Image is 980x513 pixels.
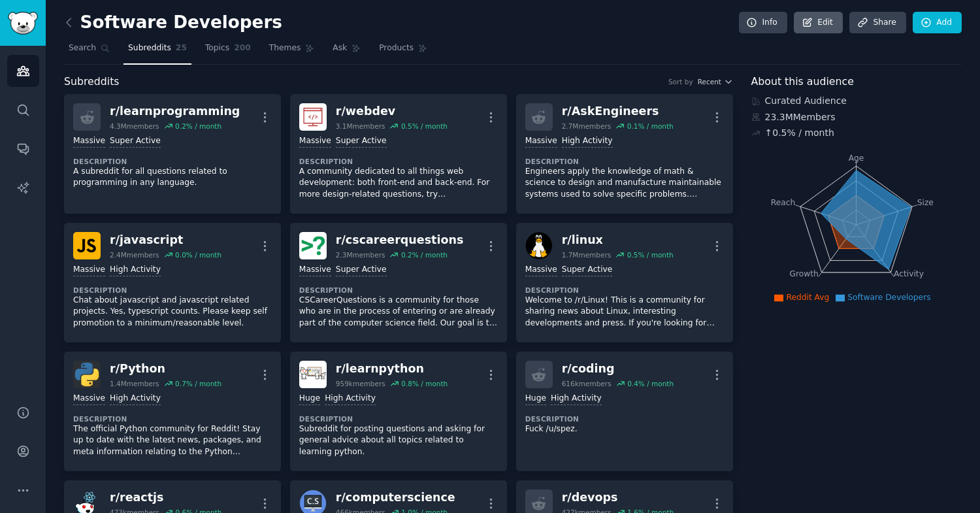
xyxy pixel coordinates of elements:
[562,361,674,377] div: r/ coding
[290,352,507,471] a: learnpythonr/learnpython959kmembers0.8% / monthHugeHigh ActivityDescriptionSubreddit for posting ...
[698,77,721,86] span: Recent
[176,42,187,54] span: 25
[379,42,414,54] span: Products
[128,42,171,54] span: Subreddits
[562,135,613,148] div: High Activity
[299,295,498,329] p: CSCareerQuestions is a community for those who are in the process of entering or are already part...
[175,250,221,259] div: 0.0 % / month
[336,103,448,120] div: r/ webdev
[269,42,301,54] span: Themes
[110,103,240,120] div: r/ learnprogramming
[69,42,96,54] span: Search
[64,38,114,65] a: Search
[562,232,674,248] div: r/ linux
[64,12,282,33] h2: Software Developers
[917,197,933,207] tspan: Size
[374,38,432,65] a: Products
[668,77,693,86] div: Sort by
[401,122,448,131] div: 0.5 % / month
[299,135,331,148] div: Massive
[698,77,733,86] button: Recent
[516,223,733,342] a: linuxr/linux1.7Mmembers0.5% / monthMassiveSuper ActiveDescriptionWelcome to /r/Linux! This is a c...
[562,122,612,131] div: 2.7M members
[336,232,464,248] div: r/ cscareerquestions
[205,42,229,54] span: Topics
[525,264,557,276] div: Massive
[336,250,385,259] div: 2.3M members
[525,286,724,295] dt: Description
[786,293,829,302] span: Reddit Avg
[328,38,365,65] a: Ask
[299,393,320,405] div: Huge
[336,379,385,388] div: 959k members
[73,232,101,259] img: javascript
[175,379,221,388] div: 0.7 % / month
[73,295,272,329] p: Chat about javascript and javascript related projects. Yes, typescript counts. Please keep self p...
[110,232,221,248] div: r/ javascript
[847,293,930,302] span: Software Developers
[110,379,159,388] div: 1.4M members
[73,286,272,295] dt: Description
[123,38,191,65] a: Subreddits25
[333,42,347,54] span: Ask
[525,414,724,423] dt: Description
[562,103,674,120] div: r/ AskEngineers
[401,379,448,388] div: 0.8 % / month
[789,269,818,278] tspan: Growth
[64,94,281,214] a: r/learnprogramming4.3Mmembers0.2% / monthMassiveSuper ActiveDescriptionA subreddit for all questi...
[401,250,448,259] div: 0.2 % / month
[110,361,221,377] div: r/ Python
[913,12,962,34] a: Add
[64,74,120,90] span: Subreddits
[110,135,161,148] div: Super Active
[73,414,272,423] dt: Description
[525,135,557,148] div: Massive
[110,264,161,276] div: High Activity
[265,38,319,65] a: Themes
[770,197,795,207] tspan: Reach
[627,379,674,388] div: 0.4 % / month
[299,361,327,388] img: learnpython
[290,94,507,214] a: webdevr/webdev3.1Mmembers0.5% / monthMassiveSuper ActiveDescriptionA community dedicated to all t...
[525,166,724,201] p: Engineers apply the knowledge of math & science to design and manufacture maintainable systems us...
[525,393,546,405] div: Huge
[299,414,498,423] dt: Description
[336,264,387,276] div: Super Active
[299,423,498,458] p: Subreddit for posting questions and asking for general advice about all topics related to learnin...
[73,166,272,189] p: A subreddit for all questions related to programming in any language.
[299,103,327,131] img: webdev
[290,223,507,342] a: cscareerquestionsr/cscareerquestions2.3Mmembers0.2% / monthMassiveSuper ActiveDescriptionCSCareer...
[201,38,255,65] a: Topics200
[299,166,498,201] p: A community dedicated to all things web development: both front-end and back-end. For more design...
[73,157,272,166] dt: Description
[525,423,724,435] p: Fuck /u/spez.
[73,423,272,458] p: The official Python community for Reddit! Stay up to date with the latest news, packages, and met...
[794,12,843,34] a: Edit
[627,250,674,259] div: 0.5 % / month
[299,264,331,276] div: Massive
[73,361,101,388] img: Python
[175,122,221,131] div: 0.2 % / month
[110,489,221,506] div: r/ reactjs
[110,122,159,131] div: 4.3M members
[894,269,924,278] tspan: Activity
[73,264,105,276] div: Massive
[627,122,674,131] div: 0.1 % / month
[64,223,281,342] a: javascriptr/javascript2.4Mmembers0.0% / monthMassiveHigh ActivityDescriptionChat about javascript...
[751,110,962,124] div: 23.3M Members
[299,286,498,295] dt: Description
[110,393,161,405] div: High Activity
[849,12,906,34] a: Share
[525,232,553,259] img: linux
[336,361,448,377] div: r/ learnpython
[299,232,327,259] img: cscareerquestions
[64,352,281,471] a: Pythonr/Python1.4Mmembers0.7% / monthMassiveHigh ActivityDescriptionThe official Python community...
[516,94,733,214] a: r/AskEngineers2.7Mmembers0.1% / monthMassiveHigh ActivityDescriptionEngineers apply the knowledge...
[234,42,251,54] span: 200
[751,74,854,90] span: About this audience
[562,264,613,276] div: Super Active
[336,135,387,148] div: Super Active
[8,12,38,35] img: GummySearch logo
[299,157,498,166] dt: Description
[73,135,105,148] div: Massive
